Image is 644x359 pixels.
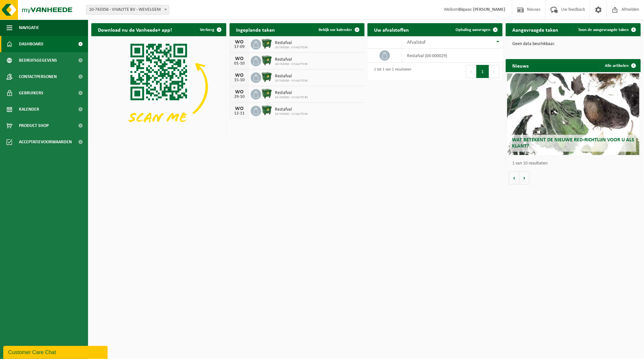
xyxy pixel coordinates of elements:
a: Alle artikelen [600,59,640,72]
button: 1 [476,65,489,78]
a: Toon de aangevraagde taken [573,23,640,36]
div: WO [233,39,246,45]
span: 10-743356 - VIVALYTE BV [275,112,308,116]
span: Restafval [275,74,308,79]
h2: Nieuws [506,59,535,72]
td: restafval (04-000029) [402,49,502,63]
h2: Download nu de Vanheede+ app! [91,23,178,36]
div: 17-09 [233,45,246,49]
iframe: chat widget [3,345,109,359]
div: WO [233,56,246,61]
div: 15-10 [233,78,246,83]
span: 10-743356 - VIVALYTE BV [275,46,308,50]
span: Toon de aangevraagde taken [578,28,629,32]
span: Kalender [19,101,39,117]
img: Download de VHEPlus App [91,36,226,137]
span: Product Shop [19,117,49,134]
span: Afvalstof [407,40,426,45]
span: Restafval [275,90,308,96]
img: WB-1100-HPE-GN-01 [261,105,272,116]
span: Dashboard [19,36,43,52]
span: Bedrijfsgegevens [19,52,57,69]
span: Verberg [200,28,214,32]
img: WB-1100-HPE-GN-01 [261,88,272,99]
strong: Biquoc [PERSON_NAME] [458,7,505,12]
a: Ophaling aanvragen [450,23,502,36]
div: 12-11 [233,111,246,116]
img: WB-1100-HPE-GN-01 [261,38,272,49]
span: Acceptatievoorwaarden [19,134,72,150]
img: WB-1100-HPE-GN-01 [261,71,272,83]
button: Vorige [509,171,519,184]
span: Navigatie [19,20,39,36]
span: 10-743356 - VIVALYTE BV [275,79,308,83]
span: 10-743356 - VIVALYTE BV [275,62,308,66]
div: WO [233,106,246,111]
h2: Uw afvalstoffen [367,23,415,36]
p: Geen data beschikbaar. [512,42,634,46]
div: WO [233,89,246,95]
span: Wat betekent de nieuwe RED-richtlijn voor u als klant? [512,137,634,149]
span: Bekijk uw kalender [319,28,352,32]
span: Gebruikers [19,85,43,101]
h2: Aangevraagde taken [506,23,565,36]
button: Next [489,65,499,78]
span: 10-743356 - VIVALYTE BV [275,96,308,100]
span: 10-743356 - VIVALYTE BV - WEVELGEM [86,5,169,14]
span: Restafval [275,57,308,62]
span: Ophaling aanvragen [456,28,490,32]
div: 01-10 [233,61,246,66]
button: Volgende [519,171,530,184]
span: 10-743356 - VIVALYTE BV - WEVELGEM [86,5,169,15]
div: 1 tot 1 van 1 resultaten [371,64,411,79]
span: Restafval [275,107,308,112]
div: WO [233,73,246,78]
a: Wat betekent de nieuwe RED-richtlijn voor u als klant? [507,73,639,155]
span: Restafval [275,40,308,46]
a: Bekijk uw kalender [314,23,364,36]
img: WB-1100-HPE-GN-01 [261,55,272,66]
span: Contactpersonen [19,69,57,85]
div: 29-10 [233,95,246,99]
h2: Ingeplande taken [230,23,281,36]
p: 1 van 10 resultaten [512,161,637,166]
button: Verberg [195,23,226,36]
button: Previous [466,65,476,78]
